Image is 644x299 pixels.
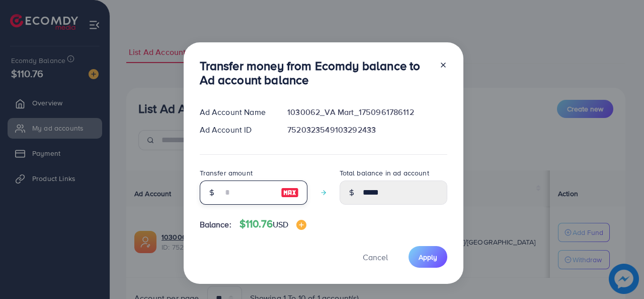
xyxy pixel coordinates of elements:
[409,246,447,268] button: Apply
[273,219,288,230] span: USD
[350,246,400,268] button: Cancel
[419,252,437,262] span: Apply
[363,252,388,263] span: Cancel
[340,168,429,178] label: Total balance in ad account
[279,106,455,118] div: 1030062_VA Mart_1750961786112
[200,219,231,230] span: Balance:
[200,168,253,178] label: Transfer amount
[192,124,280,136] div: Ad Account ID
[281,187,299,199] img: image
[279,124,455,136] div: 7520323549103292433
[296,220,306,230] img: image
[239,218,307,230] h4: $110.76
[192,106,280,118] div: Ad Account Name
[200,58,431,88] h3: Transfer money from Ecomdy balance to Ad account balance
